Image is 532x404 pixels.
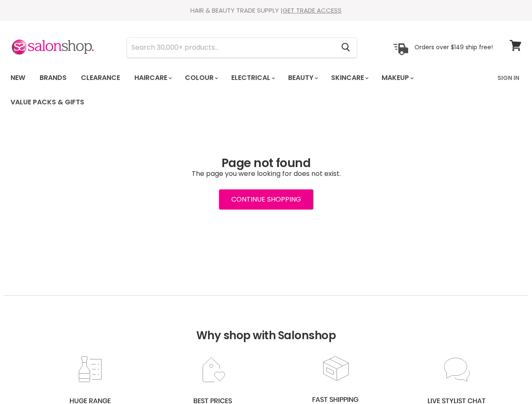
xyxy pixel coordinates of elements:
[225,69,280,87] a: Electrical
[75,69,126,87] a: Clearance
[179,69,223,87] a: Colour
[127,38,334,57] input: Search
[4,69,32,87] a: New
[33,69,73,87] a: Brands
[11,157,521,170] h1: Page not found
[325,69,374,87] a: Skincare
[128,69,177,87] a: Haircare
[414,43,493,51] p: Orders over $149 ship free!
[4,295,528,355] h2: Why shop with Salonshop
[4,66,492,114] ul: Main menu
[334,38,357,57] button: Search
[283,6,342,15] a: GET TRADE ACCESS
[219,189,313,210] a: Continue Shopping
[4,93,91,111] a: Value Packs & Gifts
[492,69,524,87] a: Sign In
[282,69,323,87] a: Beauty
[127,37,357,58] form: Product
[375,69,419,87] a: Makeup
[11,170,521,178] p: The page you were looking for does not exist.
